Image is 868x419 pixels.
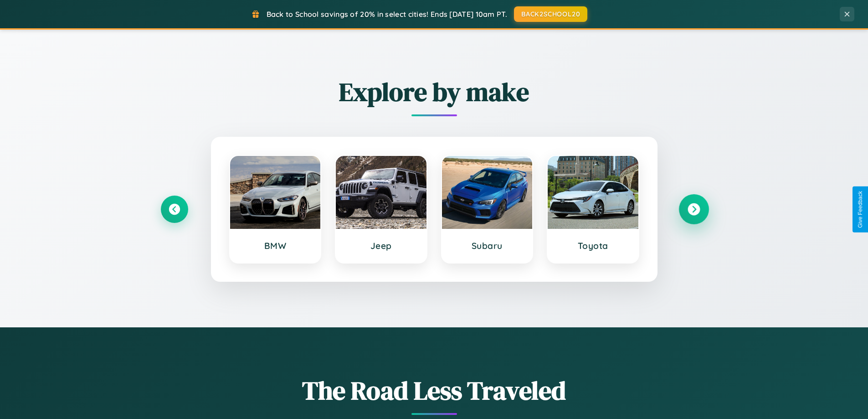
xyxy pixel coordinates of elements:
[557,240,629,251] h3: Toyota
[239,240,312,251] h3: BMW
[267,10,507,19] span: Back to School savings of 20% in select cities! Ends [DATE] 10am PT.
[161,74,708,109] h2: Explore by make
[857,191,863,228] div: Give Feedback
[161,373,708,408] h1: The Road Less Traveled
[451,240,524,251] h3: Subaru
[345,240,417,251] h3: Jeep
[514,6,587,22] button: BACK2SCHOOL20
